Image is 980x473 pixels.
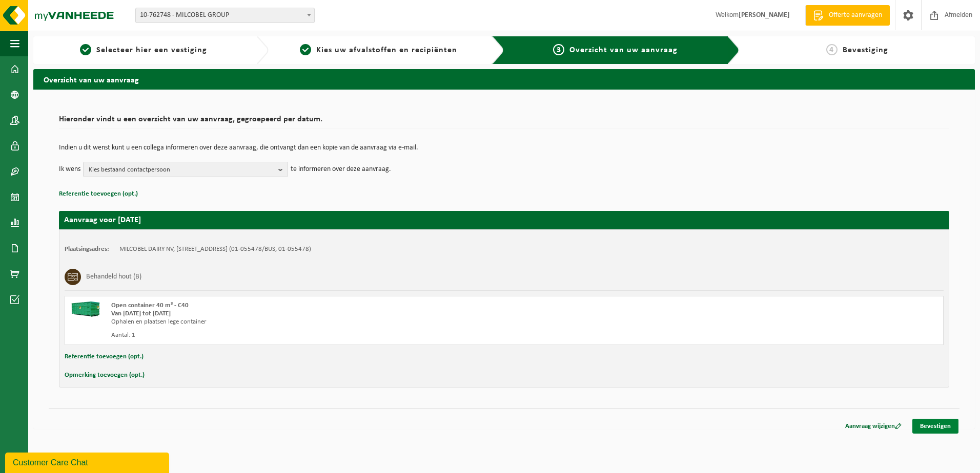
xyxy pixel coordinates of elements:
[59,187,138,201] button: Referentie toevoegen (opt.)
[300,44,311,55] span: 2
[274,44,483,56] a: 2Kies uw afvalstoffen en recipiënten
[70,302,101,317] img: HK-XC-40-GN-00.png
[119,245,311,253] td: MILCOBEL DAIRY NV, [STREET_ADDRESS] (01-055478/BUS, 01-055478)
[111,310,171,317] strong: Van [DATE] tot [DATE]
[86,269,141,285] h3: Behandeld hout (B)
[291,162,391,177] p: te informeren over deze aanvraag.
[316,46,457,54] span: Kies uw afvalstoffen en recipiënten
[59,162,80,177] p: Ik wens
[826,44,838,55] span: 4
[59,115,949,129] h2: Hieronder vindt u een overzicht van uw aanvraag, gegroepeerd per datum.
[83,162,288,177] button: Kies bestaand contactpersoon
[65,246,109,252] strong: Plaatsingsadres:
[553,44,564,55] span: 3
[64,216,141,224] strong: Aanvraag voor [DATE]
[843,46,888,54] span: Bevestiging
[838,419,909,434] a: Aanvraag wijzigen
[38,44,248,56] a: 1Selecteer hier een vestiging
[59,144,949,152] p: Indien u dit wenst kunt u een collega informeren over deze aanvraag, die ontvangt dan een kopie v...
[65,350,144,363] button: Referentie toevoegen (opt.)
[111,331,545,339] div: Aantal: 1
[826,10,885,20] span: Offerte aanvragen
[136,8,314,23] span: 10-762748 - MILCOBEL GROUP
[111,302,189,309] span: Open container 40 m³ - C40
[135,8,315,23] span: 10-762748 - MILCOBEL GROUP
[96,46,207,54] span: Selecteer hier een vestiging
[33,69,975,89] h2: Overzicht van uw aanvraag
[65,369,145,382] button: Opmerking toevoegen (opt.)
[111,318,545,326] div: Ophalen en plaatsen lege container
[569,46,678,54] span: Overzicht van uw aanvraag
[805,5,890,26] a: Offerte aanvragen
[89,162,274,178] span: Kies bestaand contactpersoon
[912,419,958,434] a: Bevestigen
[5,450,171,473] iframe: chat widget
[80,44,91,55] span: 1
[739,11,790,19] strong: [PERSON_NAME]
